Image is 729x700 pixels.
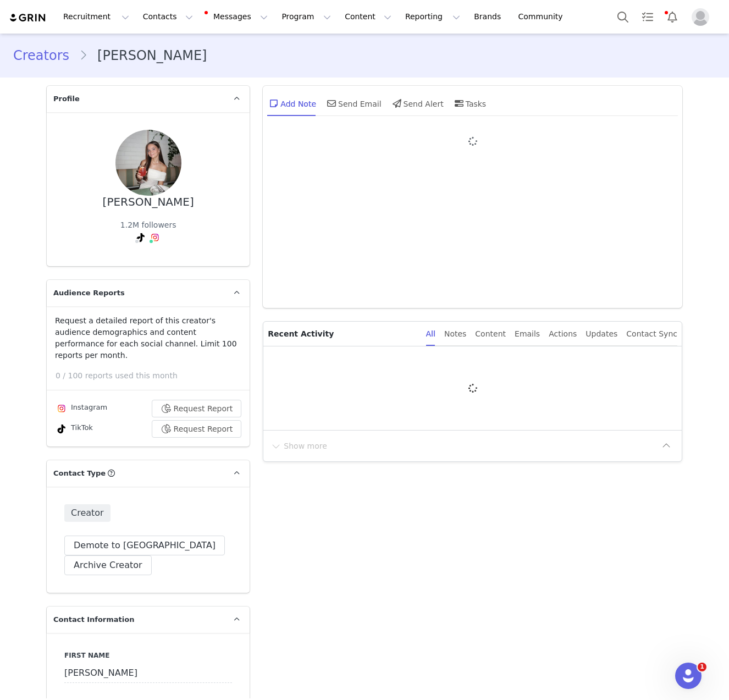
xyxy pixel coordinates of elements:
div: Content [475,322,506,346]
button: Show more [270,437,328,455]
img: grin logo [9,13,47,23]
span: Contact Information [53,614,134,625]
p: Recent Activity [268,322,417,346]
img: instagram.svg [57,404,66,413]
img: instagram.svg [151,233,159,242]
div: Updates [586,322,617,346]
span: Profile [53,93,80,104]
a: Tasks [636,4,660,29]
label: First Name [64,651,232,660]
button: Notifications [660,4,684,29]
span: Audience Reports [53,288,125,299]
div: Add Note [267,90,316,117]
button: Recruitment [57,4,136,29]
a: Brands [467,4,511,29]
img: a13a2ec3-18c8-4a1e-a2e0-62923bcaccd7.jpg [115,130,181,196]
div: Send Alert [390,90,444,117]
div: Actions [549,322,577,346]
div: TikTok [55,422,93,436]
div: Send Email [325,90,382,117]
div: Contact Sync [626,322,677,346]
button: Messages [200,4,274,29]
button: Search [611,4,635,29]
div: Instagram [55,402,107,415]
button: Demote to [GEOGRAPHIC_DATA] [64,536,225,555]
span: 1 [698,663,706,671]
p: 0 / 100 reports used this month [56,370,250,382]
span: Contact Type [53,468,106,479]
iframe: Intercom live chat [675,663,702,689]
div: Emails [515,322,540,346]
button: Archive Creator [64,555,152,575]
button: Content [338,4,398,29]
div: Notes [444,322,466,346]
button: Contacts [136,4,200,29]
div: Tasks [452,90,487,117]
div: [PERSON_NAME] [103,196,194,208]
div: 1.2M followers [120,219,176,231]
button: Reporting [399,4,467,29]
button: Request Report [152,420,242,438]
button: Program [275,4,338,29]
a: Creators [13,46,79,65]
div: All [426,322,435,346]
p: Request a detailed report of this creator's audience demographics and content performance for eac... [55,315,241,361]
span: Creator [64,504,111,522]
button: Request Report [152,400,242,417]
a: Community [512,4,575,29]
img: placeholder-profile.jpg [692,8,709,26]
button: Profile [685,8,720,26]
